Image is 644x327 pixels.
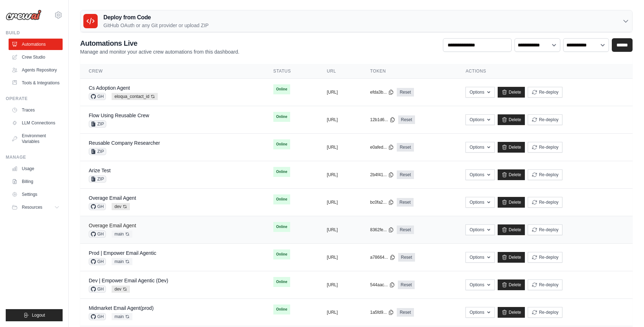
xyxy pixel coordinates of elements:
span: GH [89,286,106,293]
span: main [112,313,132,320]
img: Logo [6,10,42,20]
span: dev [112,286,130,293]
a: Reset [397,308,414,317]
button: 12b1d6... [370,117,395,123]
span: GH [89,231,106,238]
a: Reset [397,88,414,96]
a: Overage Email Agent [89,195,136,201]
button: a78664... [370,254,395,260]
a: Traces [9,104,63,116]
span: Online [273,222,290,232]
span: main [112,258,132,265]
a: Delete [498,197,525,208]
p: Manage and monitor your active crew automations from this dashboard. [80,48,239,55]
span: Resources [22,204,42,210]
span: ZIP [89,148,106,155]
button: Options [465,169,494,180]
a: LLM Connections [9,117,63,129]
a: Environment Variables [9,130,63,147]
button: Options [465,197,494,208]
span: GH [89,203,106,210]
span: Online [273,277,290,287]
th: Token [361,64,457,79]
a: Usage [9,163,63,174]
span: Online [273,249,290,259]
p: GitHub OAuth or any Git provider or upload ZIP [103,22,209,29]
div: Build [6,30,63,36]
a: Settings [9,189,63,200]
button: Re-deploy [528,307,562,318]
button: Options [465,224,494,235]
button: Options [465,252,494,263]
button: e0afed... [370,144,394,150]
span: Online [273,194,290,204]
a: Reset [397,198,414,207]
span: eloqua_contact_id [112,93,158,100]
a: Delete [498,252,525,263]
th: Crew [80,64,265,79]
button: Re-deploy [528,224,562,235]
span: GH [89,258,106,265]
a: Reset [398,253,415,262]
button: Re-deploy [528,142,562,153]
button: Resources [9,202,63,213]
a: Delete [498,307,525,318]
a: Agents Repository [9,64,63,76]
a: Overage Email Agent [89,223,136,228]
button: Options [465,307,494,318]
th: Status [265,64,318,79]
button: Options [465,142,494,153]
button: Re-deploy [528,252,562,263]
span: ZIP [89,175,106,183]
a: Tools & Integrations [9,77,63,89]
button: Options [465,87,494,98]
a: Delete [498,279,525,290]
a: Midmarket Email Agent(prod) [89,305,153,311]
span: Online [273,84,290,94]
span: Logout [32,312,45,318]
a: Delete [498,114,525,125]
a: Reset [397,170,414,179]
span: dev [112,203,130,210]
h2: Automations Live [80,38,239,48]
a: Delete [498,169,525,180]
a: Delete [498,142,525,153]
button: Re-deploy [528,197,562,208]
span: ZIP [89,120,106,128]
button: 1a5fd9... [370,309,394,315]
a: Crew Studio [9,51,63,63]
button: Re-deploy [528,87,562,98]
span: GH [89,93,106,100]
button: 2b4f41... [370,172,394,178]
h3: Deploy from Code [103,13,209,22]
a: Delete [498,87,525,98]
button: Re-deploy [528,114,562,125]
span: GH [89,313,106,320]
button: Re-deploy [528,279,562,290]
a: Reset [398,281,415,289]
button: 544aac... [370,282,395,288]
a: Prod | Empower Email Agentic [89,250,156,256]
a: Reusable Company Researcher [89,140,160,146]
span: Online [273,304,290,314]
button: Logout [6,309,63,321]
span: Online [273,167,290,177]
a: Delete [498,224,525,235]
a: Arize Test [89,168,111,173]
span: main [112,231,132,238]
span: Online [273,139,290,149]
a: Flow Using Reusable Crew [89,113,149,118]
th: Actions [457,64,633,79]
div: Operate [6,96,63,101]
button: bc0fa2... [370,199,394,205]
button: efda3b... [370,89,394,95]
a: Reset [398,115,415,124]
a: Cs Adoption Agent [89,85,130,91]
a: Reset [397,143,414,152]
button: Options [465,279,494,290]
button: Options [465,114,494,125]
a: Dev | Empower Email Agentic (Dev) [89,278,168,283]
span: Online [273,112,290,122]
a: Billing [9,176,63,187]
div: Manage [6,154,63,160]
